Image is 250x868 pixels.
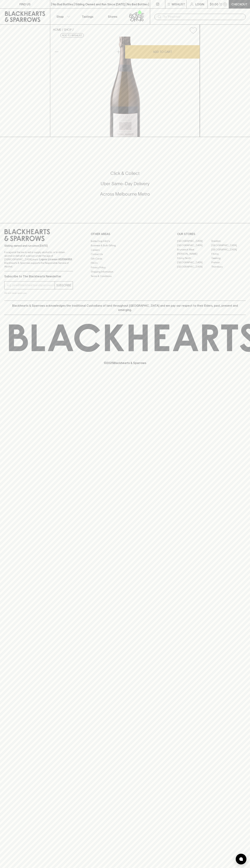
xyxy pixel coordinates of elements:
[239,857,243,861] img: bubble-icon
[50,9,75,24] button: Shop
[177,256,211,260] a: Fitzroy North
[4,156,246,216] div: Call to action block
[163,14,243,20] input: Try "Pinot noir"
[56,283,71,287] p: SUBSCRIBE
[56,14,64,19] p: Shop
[108,14,117,19] p: Stores
[177,252,211,256] a: [PERSON_NAME]
[75,9,100,24] a: Tastings
[50,37,200,137] img: 34410.png
[4,191,246,197] h5: Across Melbourne Metro
[211,243,246,248] a: [GEOGRAPHIC_DATA]
[4,181,246,187] h5: Uber Same-Day Delivery
[91,265,159,270] a: Privacy Policy
[210,2,218,6] p: $0.00
[82,14,93,19] p: Tastings
[91,274,159,278] a: Terms & Conditions
[39,258,72,261] strong: Liquor License #32064953
[177,232,246,236] p: OUR STORES
[91,243,159,248] a: Business & Bulk Gifting
[153,50,172,54] p: ADD TO CART
[125,45,200,59] button: ADD TO CART
[195,2,204,6] p: Login
[91,239,159,243] a: Bottle Drop FAQ's
[4,250,73,268] p: It is against the law to sell or supply alcohol to, or to obtain alcohol on behalf of a person un...
[224,3,226,5] p: 0
[231,2,247,6] p: Checkout
[177,243,211,248] a: [GEOGRAPHIC_DATA]
[4,244,73,248] p: Sibling owned and run since [DATE]
[177,239,211,243] a: [GEOGRAPHIC_DATA]
[91,256,159,261] a: Gift Cards
[91,261,159,265] a: FAQ's
[7,282,55,288] input: e.g. jane@blackheartsandsparrows.com.au
[177,265,211,269] a: [GEOGRAPHIC_DATA]
[64,28,72,31] a: SHOP
[4,170,246,176] h5: Click & Collect
[211,265,246,269] a: Thornbury
[211,248,246,252] a: [GEOGRAPHIC_DATA]
[211,239,246,243] a: Braddon
[211,256,246,260] a: Geelong
[100,9,125,24] a: Stores
[91,232,159,236] p: OTHER AREAS
[60,33,84,38] button: Add to wishlist
[53,28,61,31] a: HOME
[211,260,246,265] a: Prahran
[7,303,243,312] p: Blackhearts & Sparrows acknowledges the traditional Custodians of land throughout [GEOGRAPHIC_DAT...
[55,281,73,289] button: SUBSCRIBE
[211,252,246,256] a: Fitzroy
[4,291,73,295] p: We will never spam you
[19,2,31,6] p: FIND US
[4,274,73,278] p: Subscribe to The Blackhearts Newsletter
[91,252,159,256] a: Contact Us
[177,248,211,252] a: Brunswick West
[188,26,198,35] button: Add to wishlist
[91,248,159,252] a: Careers
[177,260,211,265] a: [GEOGRAPHIC_DATA]
[172,2,185,6] p: Wishlist
[91,270,159,274] a: Shipping Information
